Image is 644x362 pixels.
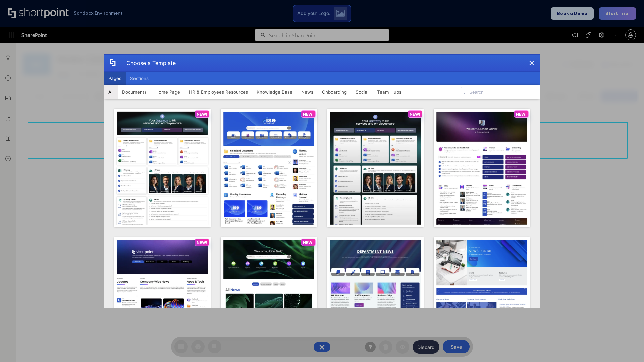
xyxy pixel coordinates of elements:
input: Search [461,87,537,97]
button: Social [351,85,373,99]
button: All [104,85,118,99]
p: NEW! [197,112,207,117]
button: Pages [104,72,126,85]
button: Documents [118,85,151,99]
p: NEW! [410,112,420,117]
div: Choose a Template [121,55,176,71]
p: NEW! [516,112,527,117]
button: Knowledge Base [252,85,297,99]
button: Team Hubs [373,85,406,99]
p: NEW! [303,240,314,245]
div: template selector [104,54,540,308]
button: News [297,85,318,99]
p: NEW! [303,112,314,117]
button: Onboarding [318,85,351,99]
iframe: Chat Widget [610,330,644,362]
button: Home Page [151,85,184,99]
button: HR & Employees Resources [184,85,252,99]
p: NEW! [197,240,207,245]
button: Sections [126,72,153,85]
